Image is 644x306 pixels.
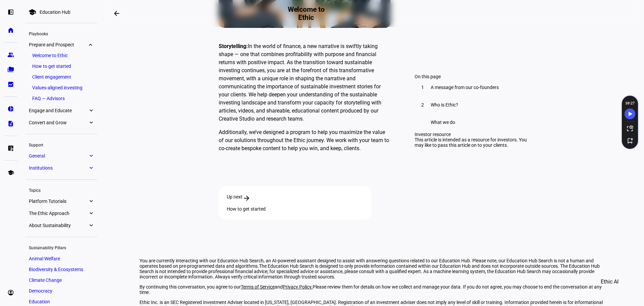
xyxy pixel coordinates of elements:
a: pie_chart [4,102,17,116]
a: folder_copy [4,63,17,76]
span: Engage and Educate [29,108,88,113]
eth-mat-symbol: expand_more [88,165,94,171]
eth-mat-symbol: school [7,169,14,176]
a: Democracy [25,286,97,296]
mat-icon: arrow_backwards [113,9,121,17]
a: Climate Change [25,275,97,285]
div: 3 [419,118,427,126]
span: Who is Ethic? [431,102,458,107]
span: Ethic AI [601,274,619,290]
eth-mat-symbol: expand_more [88,107,94,114]
eth-mat-symbol: pie_chart [7,105,14,112]
span: Institutions [29,165,88,171]
eth-mat-symbol: expand_more [88,41,94,48]
strong: Storytelling: [219,43,248,49]
p: You are currently interacting with our Education Hub Search, an AI-powered assistant designed to ... [140,258,606,279]
span: Climate Change [29,277,62,283]
span: What we do [431,120,455,125]
eth-mat-symbol: expand_more [88,152,94,159]
a: Animal Welfare [25,254,97,263]
span: Prepare and Prospect [29,42,88,47]
h2: Welcome to Ethic [285,5,327,21]
span: Up next [227,194,243,202]
a: Client engagement [29,72,94,82]
span: A message from our co-founders [431,85,499,90]
a: FAQ — Advisors [29,94,94,103]
div: Education Hub [40,9,70,15]
eth-mat-symbol: group [7,51,14,58]
div: How to get started [227,206,364,212]
eth-mat-symbol: list_alt_add [7,145,14,151]
div: Investor resource [415,132,527,137]
a: Biodiversity & Ecosystems [25,265,97,274]
span: The Ethic Approach [29,211,88,216]
p: Additionally, we’ve designed a program to help you maximize the value of our solutions throughout... [219,128,390,152]
span: Platform Tutorials [29,199,88,204]
eth-mat-symbol: folder_copy [7,66,14,73]
a: Generalexpand_more [25,151,97,161]
a: Institutionsexpand_more [25,163,97,173]
span: Animal Welfare [29,256,60,261]
span: Democracy [29,288,52,294]
div: Support [25,140,97,149]
div: Playbooks [25,29,97,38]
button: Ethic AI [591,274,628,290]
eth-mat-symbol: expand_more [88,119,94,126]
a: Welcome to Ethic [29,51,94,60]
eth-mat-symbol: account_circle [7,289,14,296]
p: In the world of finance, a new narrative is swiftly taking shape — one that combines profitabilit... [219,34,390,123]
eth-mat-symbol: home [7,27,14,34]
mat-icon: school [28,8,36,16]
eth-mat-symbol: expand_more [88,222,94,229]
a: description [4,117,17,130]
eth-mat-symbol: bid_landscape [7,81,14,88]
span: Education [29,299,50,304]
eth-mat-symbol: description [7,120,14,127]
span: General [29,153,88,159]
mat-icon: arrow_forward [243,194,251,202]
a: Privacy Policy. [283,284,313,290]
div: On this page [415,74,527,79]
div: Sustainability Pillars [25,243,97,252]
a: bid_landscape [4,78,17,91]
a: How to get started [29,61,94,71]
a: Terms of Service [241,284,275,290]
a: Values-aligned investing [29,83,94,92]
div: Topics [25,185,97,194]
span: Convert and Grow [29,120,88,125]
div: 2 [419,101,427,109]
eth-mat-symbol: left_panel_open [7,9,14,15]
p: By continuing this conversation, you agree to our and Please review them for details on how we co... [140,284,606,295]
eth-mat-symbol: expand_more [88,198,94,205]
div: 1 [419,83,427,91]
span: Biodiversity & Ecosystems [29,267,83,272]
a: home [4,24,17,37]
div: This article is intended as a resource for investors. You may like to pass this article on to you... [415,137,527,148]
span: About Sustainability [29,223,88,228]
a: group [4,48,17,61]
eth-mat-symbol: expand_more [88,210,94,217]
